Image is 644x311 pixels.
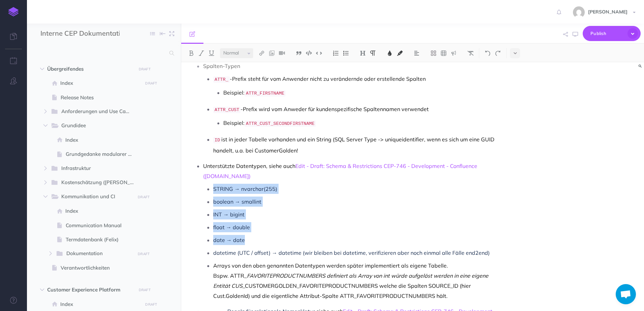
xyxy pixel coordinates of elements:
[616,284,636,304] a: Open chat
[213,198,261,205] span: boolean → smallint
[60,79,140,87] span: Index
[203,161,497,181] p: Unterstützte Datentypen, siehe auch
[269,50,275,56] img: Add image button
[208,50,215,56] img: Underline button
[296,50,302,56] img: Blockquote button
[136,286,153,294] button: DRAFT
[135,193,152,201] button: DRAFT
[61,122,130,130] span: Grundidee
[145,302,157,307] small: DRAFT
[138,252,150,256] small: DRAFT
[316,50,322,56] img: Inline code button
[188,50,194,56] img: Bold button
[61,178,141,187] span: Kostenschätzung ([PERSON_NAME])
[66,249,130,258] span: Dokumentation
[333,50,339,56] img: Ordered list button
[213,134,497,155] p: ist in jeder Tabelle vorhanden und ein String (SQL Server Type -> uniqueidentifier
[213,76,230,83] code: ATTR_
[143,79,160,87] button: DRAFT
[213,74,497,85] p: -Prefix steht für vom Anwender nicht zu verändernde oder erstellende Spalten
[306,50,312,56] img: Code block button
[65,207,140,215] span: Index
[245,120,316,127] code: ATTR_CUST_SECONDFIRSTNAME
[198,50,204,56] img: Italic button
[468,50,474,56] img: Clear styles button
[47,286,132,294] span: Customer Experience Platform
[47,65,132,73] span: Übergreifendes
[65,136,140,144] span: Index
[61,264,140,272] span: Verantwortlichkeiten
[138,195,150,199] small: DRAFT
[213,107,240,113] code: ATTR_CUST
[213,249,490,256] span: datetime (UTC / offset) → datetime (wir bleiben bei datetime, verifizieren aber noch einmal alle ...
[213,224,250,231] span: float → double
[213,271,497,301] p: Bspw. ATTR_ _CUSTOMERGOLDEN_FAVORITEPRODUCTNUMBERS welche die Spalten SOURCE_ID (hier Cust.Golden...
[40,29,120,39] input: Documentation Name
[61,193,130,201] span: Kommunikation und CI
[343,50,349,56] img: Unordered list button
[203,61,497,71] p: Spalten-Typen
[370,50,376,56] img: Paragraph button
[61,94,140,102] span: Release Notes
[213,237,245,243] span: date → date
[259,50,265,56] img: Link button
[61,164,130,173] span: Infrastruktur
[414,50,420,56] img: Alignment dropdown menu button
[585,9,631,15] span: [PERSON_NAME]
[213,211,245,218] span: INT → bigint
[8,7,19,16] img: logo-mark.svg
[441,50,447,56] img: Create table button
[583,26,641,41] button: Publish
[139,67,151,71] small: DRAFT
[61,107,135,116] span: Anforderungen und Use Cases
[451,50,457,56] img: Callout dropdown menu button
[136,65,153,73] button: DRAFT
[66,150,140,158] span: Grundgedanke modularer Aufbau
[135,250,152,258] button: DRAFT
[66,221,140,230] span: Communication Manual
[60,300,140,308] span: Index
[213,104,497,115] p: -Prefix wird vom Anweder für kundenspezifische Spaltennamen verwendet
[213,272,490,289] em: FAVORITEPRODUCTNUMBERS definiert als Array von int würde aufgelöst werden in eine eigene Entität CUS
[143,301,160,308] button: DRAFT
[40,47,165,59] input: Search
[397,50,403,56] img: Text background color button
[213,137,221,143] code: ID
[485,50,491,56] img: Undo
[360,50,366,56] img: Headings dropdown button
[223,88,497,99] p: Beispiel:
[590,28,624,39] span: Publish
[213,261,497,271] p: Arrays von den oben genannten Datentypen werden später implementiert als eigene Tabelle.
[573,6,585,18] img: 51f940c67f87591250c1e74975f8c8f0.jpg
[387,50,393,56] img: Text color button
[139,288,151,292] small: DRAFT
[66,236,140,244] span: Termdatenbank (Felix)
[145,81,157,85] small: DRAFT
[203,163,479,179] a: Edit - Draft: Schema & Restrictions CEP-746 - Development - Confluence ([DOMAIN_NAME])
[213,185,277,192] span: STRING → nvarchar(255)
[279,50,285,56] img: Add video button
[223,118,497,129] p: Beispiel:
[495,50,501,56] img: Redo
[245,90,286,97] code: ATTR_FIRSTNAME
